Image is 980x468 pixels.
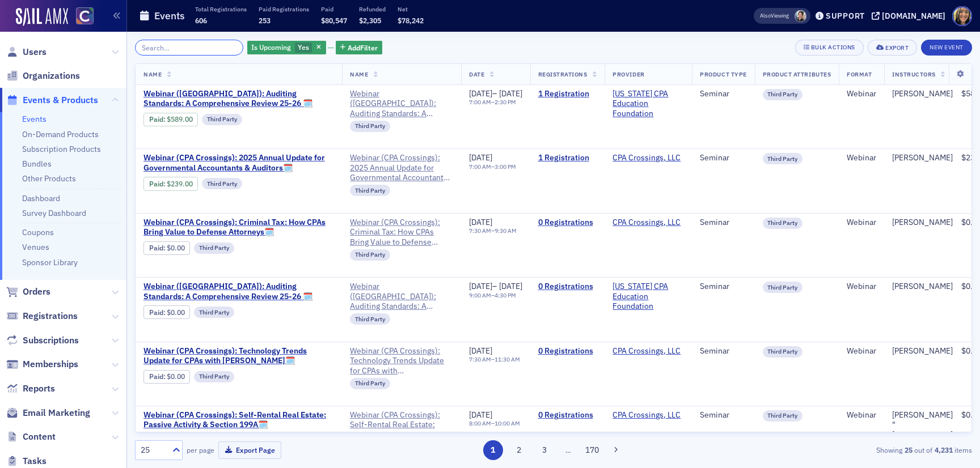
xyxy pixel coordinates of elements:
button: 2 [509,440,529,460]
span: CPA Crossings, LLC [612,410,684,420]
span: [DATE] [469,346,492,356]
span: Is Upcoming [251,42,291,52]
button: 170 [582,440,602,460]
div: Webinar [847,282,876,292]
span: : [149,372,167,381]
span: Webinar (CPA Crossings): Self-Rental Real Estate: Passive Activity & Section 199A🗓️ [143,410,334,430]
span: $0.00 [167,372,185,381]
a: Other Products [22,173,76,184]
div: Third Party [763,218,803,229]
span: Events & Products [23,94,98,107]
div: Webinar [847,153,876,163]
div: Third Party [194,371,234,382]
a: 0 Registrations [538,346,597,356]
a: Users [6,46,47,58]
a: New Event [921,41,972,52]
div: – [469,163,516,171]
a: [US_STATE] CPA Education Foundation [612,282,684,312]
p: Net [398,5,424,13]
time: 4:30 PM [495,291,516,299]
div: – [469,282,522,292]
a: [PERSON_NAME] [892,89,953,99]
div: Paid: 1 - $23900 [143,177,198,190]
a: Registrations [6,310,78,322]
span: Webinar (CPA Crossings): Technology Trends Update for CPAs with John Higgins🗓️ [350,346,453,376]
input: Search… [135,40,243,56]
a: 1 Registration [538,89,597,99]
div: Webinar [847,410,876,420]
a: [US_STATE] CPA Education Foundation [612,89,684,119]
span: Content [23,431,56,443]
div: Seminar [700,346,746,356]
div: – [469,420,520,427]
span: Date [469,70,484,78]
div: Showing out of items [701,445,972,455]
h1: Events [154,9,185,23]
time: 8:00 AM [469,419,491,427]
a: Memberships [6,358,78,371]
span: Webinar (CPA Crossings): 2025 Annual Update for Governmental Accountants & Auditors🗓️ [143,153,334,173]
div: Third Party [350,378,390,389]
button: Export [868,40,917,56]
span: Reports [23,382,55,395]
span: Orders [23,286,50,298]
button: AddFilter [336,41,382,55]
img: SailAMX [16,8,68,26]
time: 3:00 PM [495,163,516,171]
time: 2:30 PM [495,98,516,106]
time: 7:00 AM [469,163,491,171]
span: $589.00 [167,115,193,124]
span: Registrations [538,70,588,78]
div: [PERSON_NAME] [892,282,953,292]
a: Webinar ([GEOGRAPHIC_DATA]): Auditing Standards: A Comprehensive Review 25-26 🗓 [143,89,334,109]
span: Webinar (CPA Crossings): Criminal Tax: How CPAs Bring Value to Defense Attorneys🗓️ [350,218,453,248]
span: $78,242 [398,16,424,25]
div: Export [885,45,909,51]
span: [DATE] [469,88,492,99]
button: Bulk Actions [795,40,864,56]
strong: 4,231 [932,445,954,455]
a: [PERSON_NAME] [892,153,953,163]
span: [DATE] [469,281,492,291]
p: Refunded [359,5,386,13]
a: Paid [149,115,163,124]
div: Paid: 0 - $0 [143,241,190,255]
div: Third Party [194,242,234,254]
a: Sponsor Library [22,257,78,267]
div: – [469,292,522,299]
a: Email Marketing [6,407,90,419]
span: : [149,180,167,188]
a: 0 Registrations [538,218,597,228]
a: 1 Registration [538,153,597,163]
div: – [469,356,520,363]
div: Also [760,12,771,19]
span: $0.00 [167,244,185,252]
span: Name [350,70,368,78]
span: Webinar (CPA Crossings): 2025 Annual Update for Governmental Accountants & Auditors🗓️ [350,153,453,183]
span: : [149,115,167,124]
span: $239.00 [167,180,193,188]
a: [PERSON_NAME] [892,218,953,228]
time: 7:30 AM [469,227,491,235]
a: [PERSON_NAME] [892,346,953,356]
a: Survey Dashboard [22,208,86,218]
span: Pamela Galey-Coleman [795,10,806,22]
span: California CPA Education Foundation [612,282,684,312]
div: Third Party [202,114,242,125]
div: Webinar [847,218,876,228]
div: [DOMAIN_NAME] [882,11,945,21]
span: Yes [298,42,309,52]
a: Paid [149,244,163,252]
span: Provider [612,70,644,78]
div: Third Party [763,346,803,358]
div: Third Party [763,282,803,293]
a: Subscriptions [6,334,79,347]
a: Venues [22,242,49,252]
span: Subscriptions [23,334,79,347]
div: Support [826,11,865,21]
a: Webinar (CPA Crossings): Criminal Tax: How CPAs Bring Value to Defense Attorneys🗓️ [143,218,334,237]
span: Tasks [23,455,47,467]
a: Orders [6,286,50,298]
